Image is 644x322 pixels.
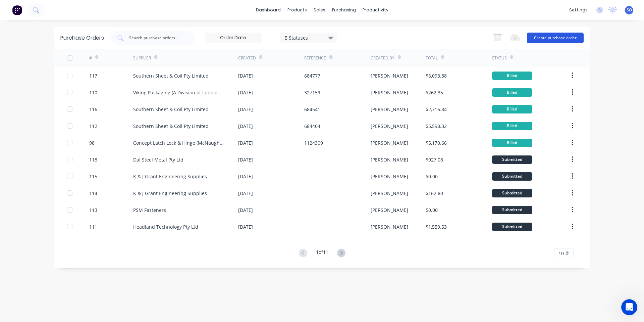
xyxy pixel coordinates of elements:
div: Created [238,55,256,61]
div: [PERSON_NAME] [371,139,408,146]
div: PSM Fasteners [133,206,166,214]
div: Supplier [133,55,151,61]
div: $5,598.32 [426,123,447,130]
span: SO [627,7,632,13]
div: Status [492,55,507,61]
div: [DATE] [238,156,253,163]
div: Created By [371,55,394,61]
div: $1,559.53 [426,223,447,230]
div: settings [566,5,591,15]
div: Southern Sheet & Coil Pty Limited [133,106,209,113]
div: 114 [89,190,97,197]
div: Southern Sheet & Coil Pty Limited [133,72,209,79]
iframe: Intercom live chat [621,299,637,315]
div: productivity [359,5,392,15]
div: $162.80 [426,190,443,197]
div: Submitted [492,223,532,231]
div: products [284,5,310,15]
div: [DATE] [238,223,253,230]
div: $2,716.84 [426,106,447,113]
button: Create purchase order [527,33,584,43]
div: 116 [89,106,97,113]
div: 112 [89,123,97,130]
div: Headland Technology Pty Ltd [133,223,198,230]
span: 10 [558,250,564,257]
div: 98 [89,139,95,146]
div: Submitted [492,172,532,181]
div: [PERSON_NAME] [371,106,408,113]
div: 117 [89,72,97,79]
div: [DATE] [238,139,253,146]
div: 111 [89,223,97,230]
div: 5 Statuses [285,34,333,41]
div: Billed [492,72,532,80]
div: Billed [492,122,532,130]
div: 684541 [304,106,320,113]
div: 684777 [304,72,320,79]
div: 1124309 [304,139,323,146]
div: # [89,55,92,61]
div: [PERSON_NAME] [371,206,408,214]
div: 118 [89,156,97,163]
div: 115 [89,173,97,180]
div: [PERSON_NAME] [371,223,408,230]
div: Billed [492,105,532,113]
div: 110 [89,89,97,96]
div: Billed [492,139,532,147]
input: Search purchase orders... [128,35,184,41]
input: Order Date [205,33,261,43]
div: Viking Packaging (A Division of Ludele Pty Ltd) [133,89,225,96]
div: [DATE] [238,173,253,180]
div: $0.00 [426,206,438,214]
div: K & J Grant Engineering Supplies [133,190,207,197]
div: [PERSON_NAME] [371,156,408,163]
div: purchasing [329,5,359,15]
div: $262.35 [426,89,443,96]
div: Concept Latch Lock & Hinge (McNaughtans) [133,139,225,146]
div: 113 [89,206,97,214]
div: sales [310,5,329,15]
div: Submitted [492,155,532,164]
div: [DATE] [238,123,253,130]
div: $5,170.66 [426,139,447,146]
div: [PERSON_NAME] [371,190,408,197]
a: dashboard [253,5,284,15]
div: Dal Steel Metal Pty Ltd [133,156,183,163]
div: [DATE] [238,206,253,214]
div: 1 of 11 [316,248,328,258]
div: [DATE] [238,89,253,96]
div: Submitted [492,206,532,214]
div: 684404 [304,123,320,130]
div: Total [426,55,438,61]
div: [DATE] [238,190,253,197]
div: Reference [304,55,326,61]
div: K & J Grant Engineering Supplies [133,173,207,180]
div: [DATE] [238,106,253,113]
div: Purchase Orders [60,34,104,42]
div: Submitted [492,189,532,197]
div: $6,093.88 [426,72,447,79]
div: $927.08 [426,156,443,163]
div: $0.00 [426,173,438,180]
div: [PERSON_NAME] [371,89,408,96]
img: Factory [12,5,22,15]
div: Billed [492,88,532,97]
div: [PERSON_NAME] [371,72,408,79]
div: 327159 [304,89,320,96]
div: [PERSON_NAME] [371,173,408,180]
div: [PERSON_NAME] [371,123,408,130]
div: [DATE] [238,72,253,79]
div: Southern Sheet & Coil Pty Limited [133,123,209,130]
